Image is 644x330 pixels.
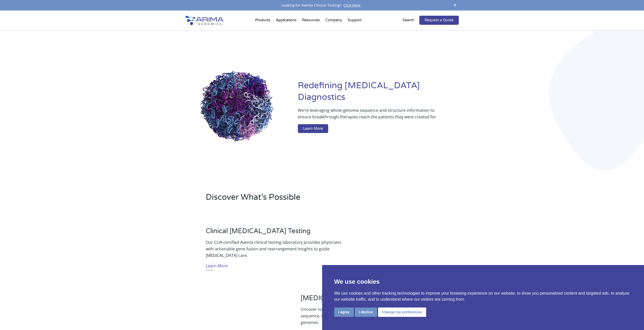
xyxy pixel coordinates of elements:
a: Learn More [298,124,328,133]
p: Uncover novel biomarkers and therapeutic targets by exploring the sequence, structure, and regula... [301,306,438,326]
button: Change my preferences [378,307,426,317]
button: I decline [355,307,377,317]
h1: Redefining [MEDICAL_DATA] Diagnostics [298,80,459,107]
h3: [MEDICAL_DATA] Genomics [301,294,438,306]
h3: Clinical [MEDICAL_DATA] Testing [206,227,343,239]
button: I agree [334,307,354,317]
a: Request a Quote [419,16,459,25]
img: Arima-Genomics-logo [185,16,223,25]
a: Click Here [341,3,362,8]
p: Our CLIA-certified Aventa clinical testing laboratory provides physicians with actionable gene fu... [206,239,343,259]
h2: Discover What’s Possible [206,192,387,207]
p: We use cookies and other tracking technologies to improve your browsing experience on our website... [334,290,632,302]
div: Looking for Aventa Clinical Testing? [185,2,459,9]
p: Search [403,17,414,24]
a: Learn More [206,262,228,270]
p: We use cookies [334,277,632,286]
p: We’re leveraging whole-genome sequence and structure information to ensure breakthrough therapies... [298,107,438,124]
